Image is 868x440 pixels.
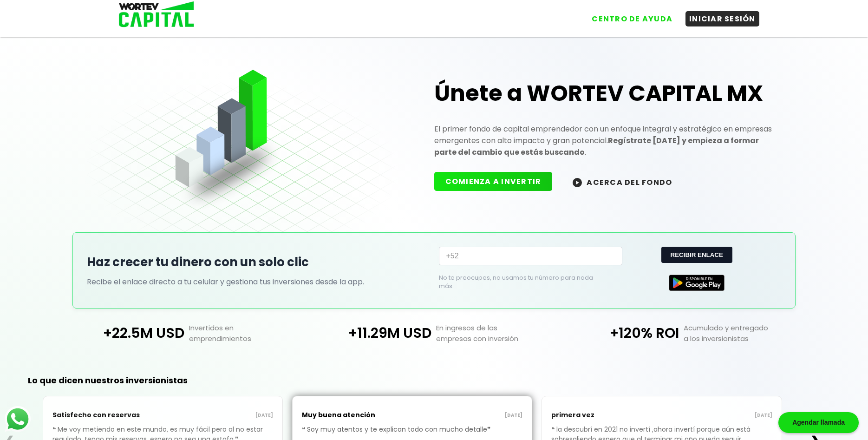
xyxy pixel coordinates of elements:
p: Satisfecho con reservas [52,406,163,425]
img: logos_whatsapp-icon.242b2217.svg [5,406,31,432]
span: ❞ [487,425,492,434]
h1: Únete a WORTEV CAPITAL MX [434,79,782,108]
button: ACERCA DEL FONDO [561,172,683,192]
span: ❝ [551,425,556,434]
p: Acumulado y entregado a los inversionistas [679,322,805,344]
img: wortev-capital-acerca-del-fondo [573,178,582,187]
button: COMIENZA A INVERTIR [434,172,553,191]
p: Invertidos en emprendimientos [184,322,310,344]
p: En ingresos de las empresas con inversión [431,322,557,344]
p: [DATE] [163,412,273,419]
button: CENTRO DE AYUDA [588,11,676,26]
span: ❝ [52,425,58,434]
strong: Regístrate [DATE] y empieza a formar parte del cambio que estás buscando [434,135,759,158]
img: Google Play [669,275,724,291]
p: +22.5M USD [63,322,184,344]
p: +120% ROI [558,322,679,344]
h2: Haz crecer tu dinero con un solo clic [87,253,430,271]
div: Agendar llamada [778,412,859,433]
p: [DATE] [412,412,523,419]
a: CENTRO DE AYUDA [579,4,676,26]
p: Muy buena atención [302,406,412,425]
p: primera vez [551,406,662,425]
a: COMIENZA A INVERTIR [434,176,562,187]
p: +11.29M USD [310,322,431,344]
p: Recibe el enlace directo a tu celular y gestiona tus inversiones desde la app. [87,276,430,288]
button: RECIBIR ENLACE [661,247,732,263]
button: INICIAR SESIÓN [685,11,759,26]
span: ❝ [302,425,307,434]
a: INICIAR SESIÓN [676,4,759,26]
p: El primer fondo de capital emprendedor con un enfoque integral y estratégico en empresas emergent... [434,123,782,158]
p: No te preocupes, no usamos tu número para nada más. [439,274,608,290]
p: [DATE] [662,412,772,419]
